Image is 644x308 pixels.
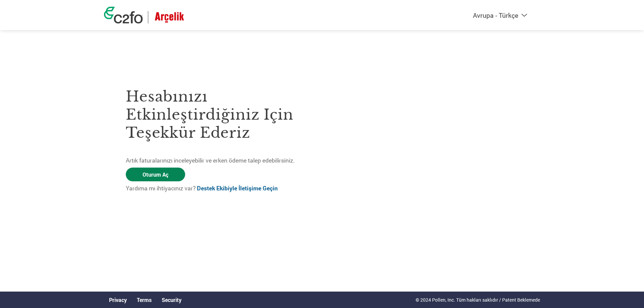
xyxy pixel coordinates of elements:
a: Terms [137,296,152,303]
p: Yardıma mı ihtiyacınız var? [126,184,322,193]
a: Privacy [109,296,127,303]
img: c2fo logo [104,7,143,23]
img: Arçelik [153,11,185,23]
p: © 2024 Pollen, Inc. Tüm hakları saklıdır / Patent Beklemede [416,296,540,303]
p: Artık faturalarınızı inceleyebilir ve erken ödeme talep edebilirsiniz. [126,156,322,165]
a: Oturum Aç [126,168,185,181]
a: Security [162,296,181,303]
a: Destek Ekibiyle İletişime Geçin [197,184,278,192]
h3: Hesabınızı etkinleştirdiğiniz için teşekkür ederiz [126,87,322,142]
